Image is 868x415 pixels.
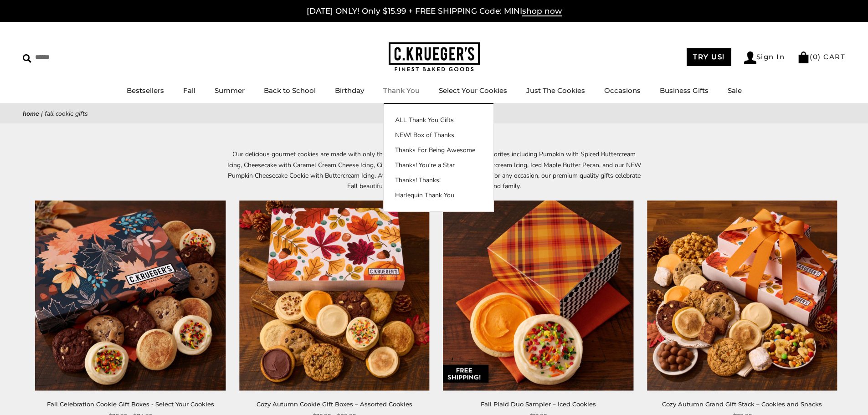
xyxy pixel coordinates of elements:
[41,109,43,118] span: |
[687,48,731,66] a: TRY US!
[522,6,562,16] span: shop now
[389,42,480,72] img: C.KRUEGER'S
[384,175,493,185] a: Thanks! Thanks!
[439,86,507,95] a: Select Your Cookies
[23,108,845,119] nav: breadcrumbs
[47,400,214,408] a: Fall Celebration Cookie Gift Boxes - Select Your Cookies
[23,54,31,63] img: Search
[239,200,429,390] img: Cozy Autumn Cookie Gift Boxes – Assorted Cookies
[797,52,845,61] a: (0) CART
[647,200,837,390] img: Cozy Autumn Grand Gift Stack – Cookies and Snacks
[183,86,195,95] a: Fall
[23,109,39,118] a: Home
[384,190,493,200] a: Harlequin Thank You
[604,86,641,95] a: Occasions
[257,400,412,408] a: Cozy Autumn Cookie Gift Boxes – Assorted Cookies
[127,86,164,95] a: Bestsellers
[36,133,832,149] h1: Fall Cookie Gifts
[384,145,493,155] a: Thanks For Being Awesome
[335,86,364,95] a: Birthday
[23,50,131,64] input: Search
[744,51,785,64] a: Sign In
[215,86,245,95] a: Summer
[728,86,742,95] a: Sale
[264,86,316,95] a: Back to School
[481,400,596,408] a: Fall Plaid Duo Sampler – Iced Cookies
[443,200,633,390] img: Fall Plaid Duo Sampler – Iced Cookies
[7,380,94,408] iframe: Sign Up via Text for Offers
[744,51,756,64] img: Account
[384,115,493,125] a: ALL Thank You Gifts
[384,160,493,170] a: Thanks! You're a Star
[36,200,226,390] img: Fall Celebration Cookie Gift Boxes - Select Your Cookies
[526,86,585,95] a: Just The Cookies
[660,86,709,95] a: Business Gifts
[45,109,88,118] span: Fall Cookie Gifts
[307,6,562,16] a: [DATE] ONLY! Only $15.99 + FREE SHIPPING Code: MINIshop now
[813,52,818,61] span: 0
[797,51,810,63] img: Bag
[384,130,493,140] a: NEW! Box of Thanks
[662,400,822,408] a: Cozy Autumn Grand Gift Stack – Cookies and Snacks
[383,86,420,95] a: Thank You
